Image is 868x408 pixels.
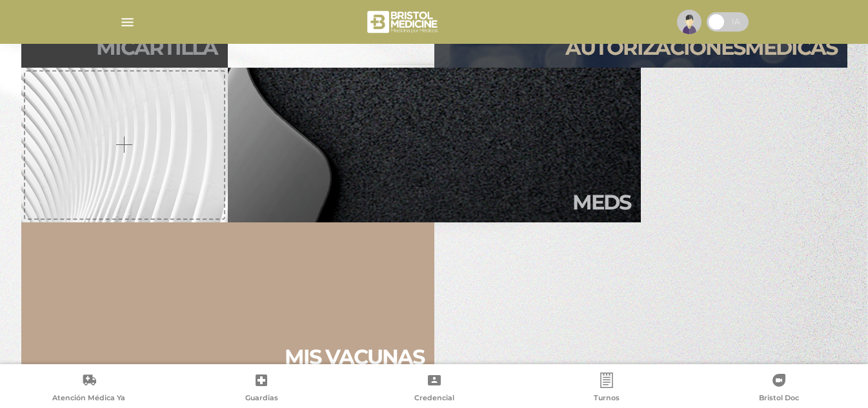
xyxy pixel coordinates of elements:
span: Guardias [245,393,278,405]
span: Bristol Doc [759,393,799,405]
a: Atención Médica Ya [3,373,175,405]
img: Cober_menu-lines-white.svg [119,14,136,30]
a: Meds [228,68,641,222]
h2: Mi car tilla [96,35,217,60]
h2: Mis vacu nas [285,345,424,369]
span: Atención Médica Ya [52,393,125,405]
h2: Autori zaciones médicas [565,35,837,60]
a: Credencial [348,373,520,405]
a: Guardias [175,373,347,405]
a: Turnos [520,373,692,405]
h2: Meds [572,190,631,215]
a: Mis vacunas [21,222,434,377]
img: profile-placeholder.svg [677,10,701,34]
a: Bristol Doc [693,373,865,405]
span: Credencial [414,393,454,405]
img: bristol-medicine-blanco.png [365,6,442,37]
span: Turnos [594,393,620,405]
